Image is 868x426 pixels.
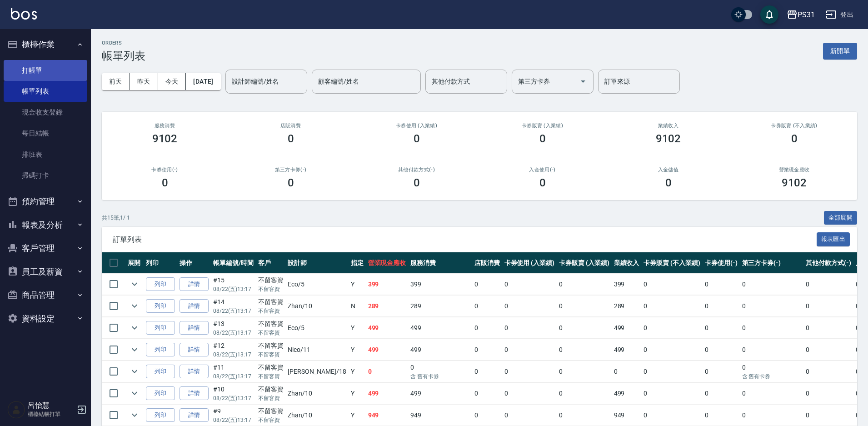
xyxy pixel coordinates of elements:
[213,372,254,381] p: 08/22 (五) 13:17
[616,167,720,173] h2: 入金儲值
[113,167,217,173] h2: 卡券使用(-)
[258,394,284,402] p: 不留客資
[742,123,846,129] h2: 卡券販賣 (不入業績)
[612,405,642,426] td: 949
[782,176,807,189] h3: 9102
[472,252,502,274] th: 店販消費
[288,132,294,145] h3: 0
[612,361,642,382] td: 0
[740,339,803,361] td: 0
[239,167,343,173] h2: 第三方卡券(-)
[803,383,853,404] td: 0
[285,383,348,404] td: Zhan /10
[641,252,702,274] th: 卡券販賣 (不入業績)
[502,383,557,404] td: 0
[113,123,217,129] h3: 服務消費
[258,307,284,315] p: 不留客資
[4,260,87,284] button: 員工及薪資
[612,252,642,274] th: 業績收入
[557,274,612,295] td: 0
[612,274,642,295] td: 399
[128,299,141,313] button: expand row
[641,361,702,382] td: 0
[703,274,740,295] td: 0
[366,274,409,295] td: 399
[213,307,254,315] p: 08/22 (五) 13:17
[180,299,209,313] a: 詳情
[256,252,286,274] th: 客戶
[703,361,740,382] td: 0
[258,285,284,293] p: 不留客資
[539,176,546,189] h3: 0
[817,235,850,243] a: 報表匯出
[641,274,702,295] td: 0
[740,405,803,426] td: 0
[285,317,348,339] td: Eco /5
[4,60,87,81] a: 打帳單
[213,416,254,424] p: 08/22 (五) 13:17
[641,317,702,339] td: 0
[258,416,284,424] p: 不留客資
[798,9,815,20] div: PS31
[211,361,256,382] td: #11
[364,167,469,173] h2: 其他付款方式(-)
[162,176,168,189] h3: 0
[4,283,87,307] button: 商品管理
[211,296,256,317] td: #14
[285,274,348,295] td: Eco /5
[180,277,209,291] a: 詳情
[128,277,141,291] button: expand row
[213,351,254,359] p: 08/22 (五) 13:17
[211,339,256,361] td: #12
[258,385,284,394] div: 不留客資
[783,5,818,24] button: PS31
[408,405,472,426] td: 949
[641,405,702,426] td: 0
[4,123,87,144] a: 每日結帳
[703,252,740,274] th: 卡券使用(-)
[803,296,853,317] td: 0
[180,408,209,422] a: 詳情
[408,383,472,404] td: 499
[211,252,256,274] th: 帳單編號/時間
[258,297,284,307] div: 不留客資
[502,405,557,426] td: 0
[641,296,702,317] td: 0
[803,339,853,361] td: 0
[177,252,211,274] th: 操作
[4,236,87,260] button: 客戶管理
[472,339,502,361] td: 0
[408,252,472,274] th: 服務消費
[4,33,87,56] button: 櫃檯作業
[4,102,87,123] a: 現金收支登錄
[366,296,409,317] td: 289
[502,252,557,274] th: 卡券使用 (入業績)
[125,252,144,274] th: 展開
[4,81,87,102] a: 帳單列表
[703,296,740,317] td: 0
[180,386,209,401] a: 詳情
[823,43,857,60] button: 新開單
[791,132,798,145] h3: 0
[616,123,720,129] h2: 業績收入
[4,307,87,331] button: 資料設定
[740,383,803,404] td: 0
[742,372,801,381] p: 含 舊有卡券
[211,405,256,426] td: #9
[366,383,409,404] td: 499
[102,73,130,90] button: 前天
[740,252,803,274] th: 第三方卡券(-)
[803,317,853,339] td: 0
[366,361,409,382] td: 0
[213,285,254,293] p: 08/22 (五) 13:17
[102,50,145,62] h3: 帳單列表
[703,317,740,339] td: 0
[612,339,642,361] td: 499
[128,343,141,356] button: expand row
[703,383,740,404] td: 0
[4,144,87,165] a: 排班表
[557,361,612,382] td: 0
[612,383,642,404] td: 499
[258,341,284,351] div: 不留客資
[349,317,366,339] td: Y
